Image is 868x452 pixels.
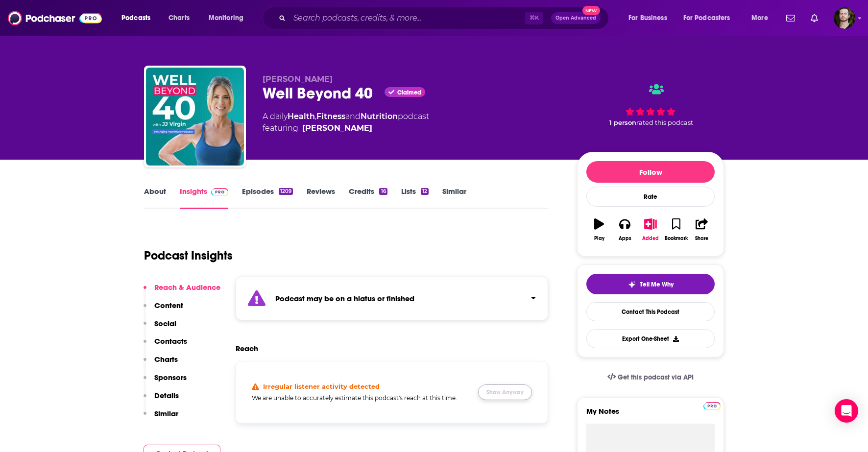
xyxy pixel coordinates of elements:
span: Monitoring [209,11,243,25]
label: My Notes [586,406,715,424]
button: Play [586,212,612,247]
span: Claimed [397,90,421,95]
a: Contact This Podcast [586,302,715,321]
a: About [144,187,166,209]
span: For Business [628,11,667,25]
div: Open Intercom Messenger [835,399,858,423]
button: Social [144,319,176,337]
span: More [751,11,768,25]
div: Apps [619,236,631,241]
div: Added [642,236,659,241]
button: Show profile menu [834,7,855,29]
button: Reach & Audience [144,283,220,301]
h2: Reach [236,344,258,353]
span: featuring [263,122,429,134]
span: Podcasts [121,11,150,25]
section: Click to expand status details [236,277,548,320]
p: Contacts [154,336,187,346]
p: Sponsors [154,373,187,382]
button: Show Anyway [478,384,532,400]
button: Sponsors [144,373,187,391]
a: Show notifications dropdown [782,10,799,26]
a: Charts [162,10,195,26]
span: New [582,6,600,15]
h5: We are unable to accurately estimate this podcast's reach at this time. [252,394,470,402]
span: For Podcasters [683,11,730,25]
p: Reach & Audience [154,283,220,292]
button: Share [689,212,715,247]
a: Lists12 [401,187,429,209]
div: A daily podcast [263,111,429,134]
button: Follow [586,161,715,183]
div: Share [695,236,708,241]
div: Rate [586,187,715,207]
button: tell me why sparkleTell Me Why [586,274,715,294]
span: Logged in as OutlierAudio [834,7,855,29]
h1: Podcast Insights [144,248,233,263]
input: Search podcasts, credits, & more... [289,10,525,26]
button: Apps [612,212,637,247]
a: Episodes1209 [242,187,293,209]
a: Get this podcast via API [600,365,701,389]
span: Get this podcast via API [618,373,694,381]
button: open menu [745,10,780,26]
p: Similar [154,409,178,418]
a: Nutrition [361,112,398,121]
a: Fitness [316,112,345,121]
div: 1 personrated this podcast [577,74,724,135]
button: Contacts [144,336,187,355]
span: , [315,112,316,121]
span: Open Advanced [555,16,596,21]
a: InsightsPodchaser Pro [180,187,228,209]
div: Bookmark [665,236,688,241]
img: Podchaser Pro [211,188,228,196]
button: open menu [622,10,679,26]
span: 1 person [609,119,636,126]
a: Similar [442,187,466,209]
button: Charts [144,355,178,373]
a: Pro website [703,401,721,410]
span: rated this podcast [636,119,693,126]
button: Details [144,391,179,409]
img: Podchaser - Follow, Share and Rate Podcasts [8,9,102,27]
div: Play [594,236,604,241]
a: Reviews [307,187,335,209]
button: Export One-Sheet [586,329,715,348]
a: Show notifications dropdown [807,10,822,26]
span: Tell Me Why [640,281,674,288]
button: open menu [115,10,163,26]
a: Credits16 [349,187,387,209]
span: Charts [169,11,190,25]
button: Similar [144,409,178,427]
span: ⌘ K [525,12,543,24]
div: 1209 [279,188,293,195]
p: Content [154,301,183,310]
strong: Podcast may be on a hiatus or finished [275,294,414,303]
img: tell me why sparkle [628,281,636,288]
button: Added [638,212,663,247]
button: Bookmark [663,212,689,247]
img: Podchaser Pro [703,402,721,410]
button: open menu [202,10,256,26]
h4: Irregular listener activity detected [263,382,380,390]
div: 16 [379,188,387,195]
div: 12 [421,188,429,195]
span: [PERSON_NAME] [263,74,333,84]
button: open menu [677,10,745,26]
button: Open AdvancedNew [551,12,601,24]
p: Social [154,319,176,328]
button: Content [144,301,183,319]
img: Well Beyond 40 [146,68,244,166]
a: Health [288,112,315,121]
div: Search podcasts, credits, & more... [272,7,618,29]
a: JJ Virgin [302,122,372,134]
span: and [345,112,361,121]
p: Details [154,391,179,400]
img: User Profile [834,7,855,29]
p: Charts [154,355,178,364]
